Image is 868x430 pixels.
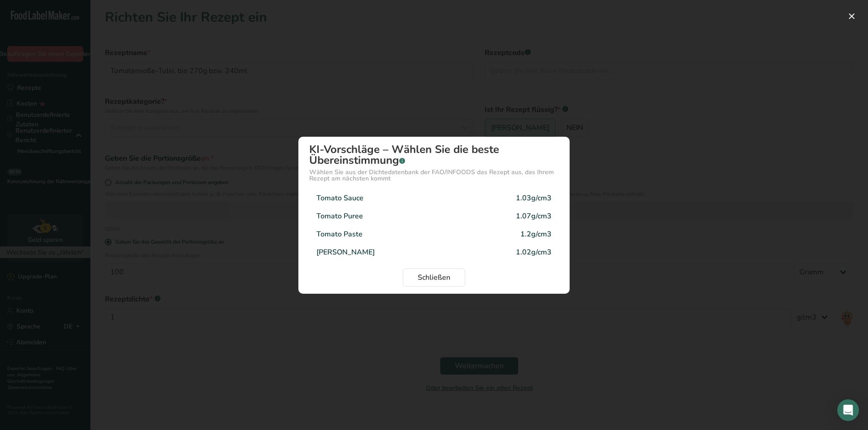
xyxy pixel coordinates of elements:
[418,273,450,282] font: Schließen
[309,142,499,167] font: KI-Vorschläge – Wählen Sie die beste Übereinstimmung
[516,247,552,258] div: 1.02g/cm3
[516,211,552,222] div: 1.07g/cm3
[316,211,363,222] div: Tomato Puree
[316,193,363,203] div: Tomato Sauce
[309,168,554,183] font: Wählen Sie aus der Dichtedatenbank der FAO/INFOODS das Rezept aus, das Ihrem Rezept am nächsten k...
[520,229,552,240] div: 1.2g/cm3
[516,193,552,203] div: 1.03g/cm3
[837,399,859,421] div: Öffnen Sie den Intercom Messenger
[403,268,465,287] button: Schließen
[316,247,375,258] div: [PERSON_NAME]
[316,229,363,240] div: Tomato Paste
